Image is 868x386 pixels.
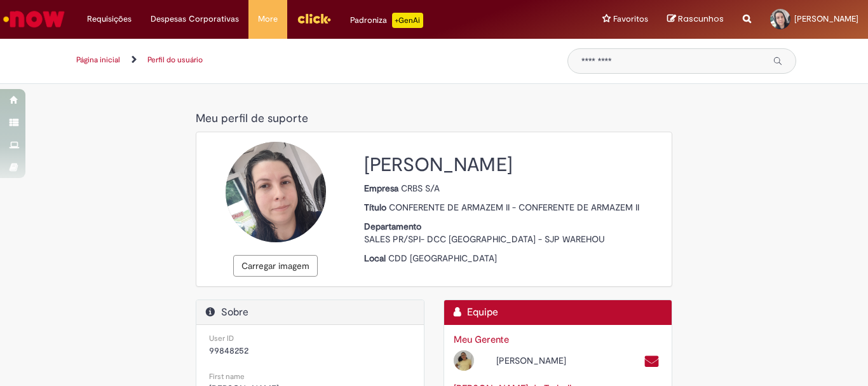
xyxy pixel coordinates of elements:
[209,333,234,343] small: User ID
[364,252,388,264] strong: Local
[209,371,245,382] small: First name
[388,252,497,264] span: CDD [GEOGRAPHIC_DATA]
[364,233,605,245] span: SALES PR/SPI- DCC [GEOGRAPHIC_DATA] - SJP WAREHOU
[667,13,724,25] a: Rascunhos
[644,354,660,369] a: Enviar um e-mail para 99846953@ambev.com.br
[209,345,248,356] span: 99848252
[392,13,423,28] p: +GenAi
[76,55,120,65] a: Página inicial
[87,13,132,25] span: Requisições
[487,354,614,367] div: [PERSON_NAME]
[364,202,389,213] strong: Título
[364,183,401,194] strong: Empresa
[72,48,548,72] ul: Trilhas de página
[297,9,331,28] img: click_logo_yellow_360x200.png
[678,13,724,25] span: Rascunhos
[233,255,318,277] button: Carregar imagem
[613,13,648,25] span: Favoritos
[1,6,67,32] img: ServiceNow
[401,183,440,194] span: CRBS S/A
[147,55,203,65] a: Perfil do usuário
[196,111,308,126] span: Meu perfil de suporte
[206,307,414,319] h2: Sobre
[444,348,615,371] div: Open Profile: Ana Beatriz Dos Santos Raiol
[151,13,239,25] span: Despesas Corporativas
[454,334,662,345] h3: Meu Gerente
[364,155,662,176] h2: [PERSON_NAME]
[389,202,639,213] span: CONFERENTE DE ARMAZEM II - CONFERENTE DE ARMAZEM II
[454,307,662,319] h2: Equipe
[258,13,278,25] span: More
[350,13,423,28] div: Padroniza
[794,13,858,24] span: [PERSON_NAME]
[364,221,424,232] strong: Departamento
